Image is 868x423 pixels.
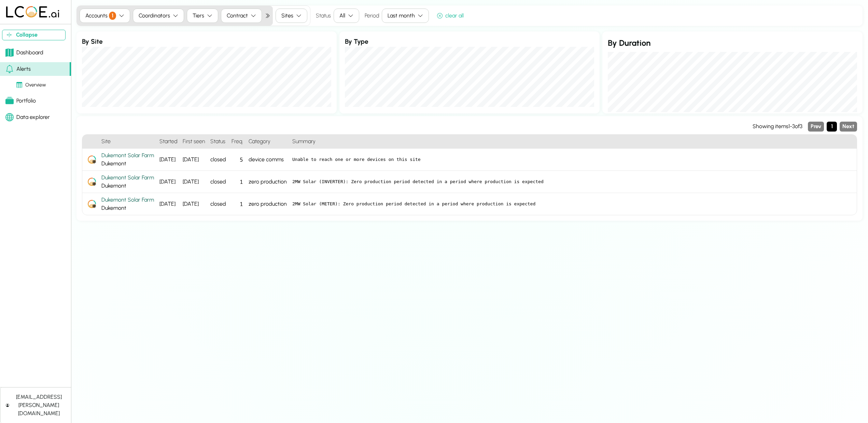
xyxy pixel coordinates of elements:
[157,149,180,171] div: [DATE]
[608,37,857,49] h2: By Duration
[101,151,154,168] div: Dukemont
[246,149,290,171] div: device comms
[208,149,229,171] div: closed
[281,12,293,20] div: Sites
[101,174,154,190] div: Dukemont
[808,122,824,132] button: Previous
[139,12,170,20] div: Coordinators
[292,178,851,185] pre: 2MW Solar (INVERTER): Zero production period detected in a period where production is expected
[827,122,837,132] button: Page 1
[193,12,204,20] div: Tiers
[82,37,331,47] h3: By Site
[5,97,36,105] div: Portfolio
[434,11,466,21] button: clear all
[208,171,229,193] div: closed
[229,149,246,171] div: 5
[345,37,594,47] h3: By Type
[246,171,290,193] div: zero production
[229,171,246,193] div: 1
[180,149,208,171] div: [DATE]
[753,122,802,131] div: Showing items 1 - 3 of 3
[316,12,331,20] label: Status
[99,135,157,149] h4: Site
[157,171,180,193] div: [DATE]
[840,122,857,132] button: Next
[365,12,379,20] label: Period
[437,12,464,20] div: clear all
[5,65,31,73] div: Alerts
[292,201,851,207] pre: 2MW Solar (METER): Zero production period detected in a period where production is expected
[12,393,66,418] div: [EMAIL_ADDRESS][PERSON_NAME][DOMAIN_NAME]
[208,135,229,149] h4: Status
[339,12,345,20] div: All
[208,193,229,215] div: closed
[157,193,180,215] div: [DATE]
[388,12,415,20] div: Last month
[109,12,116,20] span: 1
[5,113,50,121] div: Data explorer
[101,151,154,160] div: Dukemont Solar Farm
[180,171,208,193] div: [DATE]
[101,196,154,204] div: Dukemont Solar Farm
[180,193,208,215] div: [DATE]
[5,49,43,57] div: Dashboard
[101,174,154,182] div: Dukemont Solar Farm
[290,135,857,149] h4: Summary
[292,156,851,163] pre: Unable to reach one or more devices on this site
[2,30,66,40] button: Collapse
[88,200,96,208] img: LCOEAgent
[101,196,154,212] div: Dukemont
[88,155,96,164] img: LCOEAgent
[88,178,96,186] img: LCOEAgent
[246,193,290,215] div: zero production
[16,81,46,89] div: Overview
[229,193,246,215] div: 1
[85,12,116,20] div: Accounts
[180,135,208,149] h4: First seen
[246,135,290,149] h4: Category
[157,135,180,149] h4: Started
[227,12,248,20] div: Contract
[229,135,246,149] h4: Freq.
